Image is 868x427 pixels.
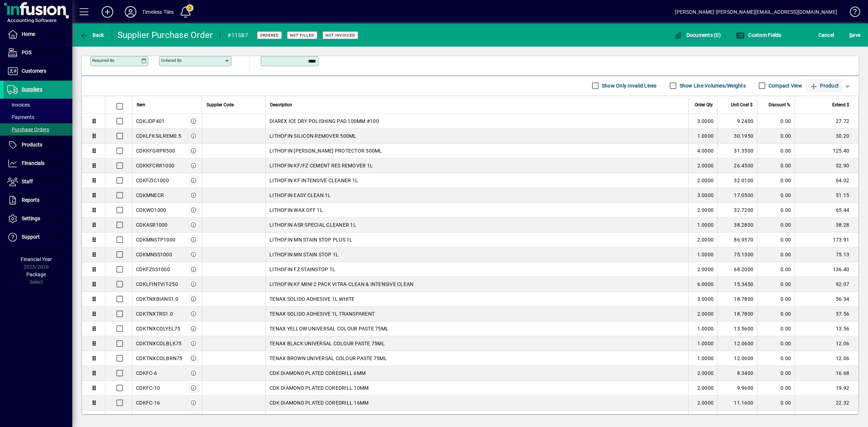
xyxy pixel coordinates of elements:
div: CDKKFGRPR500 [136,147,175,154]
span: Not Invoiced [325,33,355,38]
td: 75.13 [795,247,858,262]
td: 86.9570 [717,232,757,247]
td: 13.56 [795,321,858,336]
a: Knowledge Base [844,1,859,25]
td: 173.91 [795,232,858,247]
td: 1.0000 [688,129,717,144]
td: 0.00 [757,218,795,232]
div: Timeless Tiles [142,6,174,18]
span: LITHOFIN KF MINI 2 PACK VITRA-CLEAN & INTENSIVE CLEAN [269,281,413,288]
td: 1.0000 [688,336,717,351]
span: Settings [22,215,40,221]
td: 19.2600 [717,410,757,425]
td: 2.0000 [688,262,717,277]
td: 0.00 [757,307,795,321]
a: Home [4,25,72,43]
span: LITHOFIN FZ STAINSTOP 1L [269,266,335,273]
div: #11587 [227,30,248,41]
span: Purchase Orders [7,127,49,132]
span: Documents (0) [674,32,721,38]
span: LITHOFIN ASR SPECIAL CLEANER 1L [269,221,356,229]
div: CDKMNECR [136,192,164,199]
td: 2.0000 [688,158,717,173]
span: LITHOFIN MN STAIN STOP PLUS 1L [269,236,353,243]
td: 0.00 [757,336,795,351]
span: Description [270,101,292,109]
td: 8.3400 [717,366,757,381]
button: Add [96,5,119,18]
span: LITHOFIN KF/FZ CEMENT RES REMOVER 1L [269,162,373,169]
label: Show Line Volumes/Weights [678,82,746,89]
td: 136.40 [795,262,858,277]
span: LITHOFIN KF INTENSIVE CLEANER 1L [269,177,358,184]
td: 1.0000 [688,321,717,336]
div: CDKTNXCOLBLK75 [136,340,182,347]
td: 15.3450 [717,277,757,292]
td: 27.72 [795,114,858,129]
td: 64.02 [795,173,858,188]
td: 19.26 [795,410,858,425]
span: LITHOFIN MN STAIN STOP 1L [269,251,339,258]
span: DIAREX ICE DRY POLISHING PAD 100MM #100 [269,118,379,125]
span: Unit Cost $ [731,101,753,109]
span: TENAX BROWN UNIVERSAL COLOUR PASTE 75ML [269,355,387,362]
span: S [849,32,852,38]
span: TENAX BLACK UNIVERSAL COLOUR PASTE 75ML [269,340,385,347]
td: 30.20 [795,129,858,144]
div: CDKFC-16 [136,399,160,406]
button: Back [78,29,106,42]
div: CDKFC-6 [136,370,157,377]
td: 31.3500 [717,144,757,158]
td: 0.00 [757,114,795,129]
td: 0.00 [757,144,795,158]
span: Back [80,32,104,38]
span: Custom Fields [736,32,782,38]
td: 52.90 [795,158,858,173]
span: Cancel [818,29,834,41]
td: 18.7800 [717,292,757,307]
a: Financials [4,154,72,172]
div: CDKLFKSILREM0.5 [136,132,181,140]
td: 0.00 [757,410,795,425]
td: 1.0000 [688,247,717,262]
div: CDKMNSS1000 [136,251,172,258]
button: Cancel [817,29,836,42]
td: 11.1600 [717,396,757,410]
td: 6.0000 [688,277,717,292]
td: 32.7200 [717,203,757,218]
span: TENAX YELLOW UNIVERSAL COLOUR PASTE 75ML [269,325,388,332]
td: 37.56 [795,307,858,321]
td: 26.4500 [717,158,757,173]
td: 18.7800 [717,307,757,321]
td: 9.2400 [717,114,757,129]
span: Extend $ [832,101,849,109]
td: 2.0000 [688,173,717,188]
span: LITHOFIN SILICON REMOVER 500ML [269,132,357,140]
td: 75.1300 [717,247,757,262]
span: Suppliers [22,86,42,92]
td: 17.0500 [717,188,757,203]
mat-label: Required by [92,58,114,63]
span: TENAX SOLIDO ADHESIVE 1L WHITE [269,295,355,303]
td: 0.00 [757,158,795,173]
span: Supplier Code [207,101,234,109]
a: Payments [4,111,72,123]
td: 22.32 [795,396,858,410]
div: CDKFZIC1000 [136,177,169,184]
td: 0.00 [757,396,795,410]
td: 2.0000 [688,232,717,247]
div: CDKFC-35 [136,414,160,421]
span: Invoices [7,102,30,108]
span: Financial Year [21,256,52,262]
td: 0.00 [757,203,795,218]
div: [PERSON_NAME] [PERSON_NAME][EMAIL_ADDRESS][DOMAIN_NAME] [675,6,837,18]
td: 0.00 [757,247,795,262]
td: 2.0000 [688,203,717,218]
div: CDKASR1000 [136,221,168,229]
mat-label: Ordered by [161,58,182,63]
span: Payments [7,114,34,120]
td: 2.0000 [688,396,717,410]
span: Products [22,142,42,148]
div: CDKJDP401 [136,118,165,125]
span: Home [22,31,35,37]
